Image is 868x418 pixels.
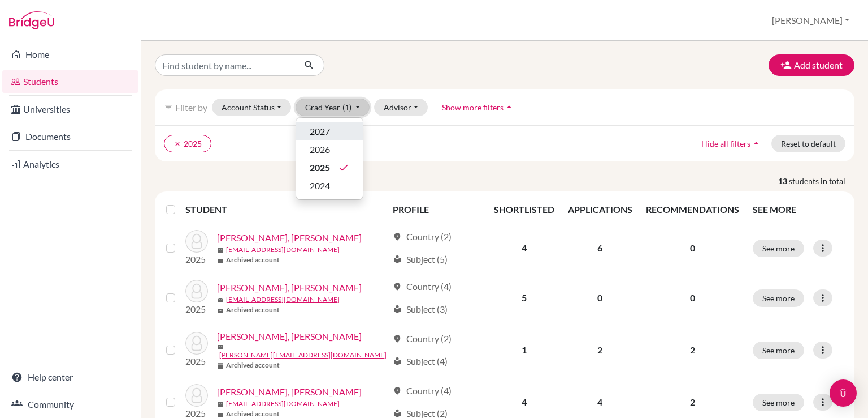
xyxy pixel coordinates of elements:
div: Subject (4) [393,355,448,368]
p: 2025 [185,302,208,316]
span: location_on [393,334,402,343]
span: local_library [393,409,402,418]
button: [PERSON_NAME] [767,10,854,31]
span: location_on [393,282,402,291]
div: Grad Year(1) [296,117,363,200]
a: Home [2,43,138,66]
span: mail [217,297,224,304]
a: [EMAIL_ADDRESS][DOMAIN_NAME] [226,295,340,305]
span: Filter by [175,102,207,113]
b: Archived account [226,255,280,265]
span: local_library [393,357,402,366]
td: 2 [561,323,639,377]
i: arrow_drop_up [750,138,762,149]
th: STUDENT [185,196,386,223]
span: (1) [342,103,351,112]
button: 2027 [296,122,363,140]
img: Johnston, Matthew Pierce [185,332,208,355]
a: Documents [2,125,138,148]
th: RECOMMENDATIONS [639,196,746,223]
span: Hide all filters [701,139,750,148]
div: Subject (5) [393,253,448,266]
button: 2025done [296,159,363,177]
p: 2025 [185,253,208,266]
span: mail [217,247,224,254]
td: 1 [487,323,561,377]
img: Blake Pintado, Ariana [185,230,208,253]
th: SHORTLISTED [487,196,561,223]
i: arrow_drop_up [504,101,515,113]
span: local_library [393,255,402,264]
input: Find student by name... [155,54,295,76]
a: [EMAIL_ADDRESS][DOMAIN_NAME] [226,399,340,409]
button: 2024 [296,177,363,195]
img: Deleón López, Yesibeth [185,280,208,302]
div: Country (4) [393,280,452,293]
span: inventory_2 [217,411,224,418]
button: Reset to default [771,135,845,152]
a: Help center [2,366,138,389]
i: done [338,162,349,173]
i: filter_list [164,103,173,112]
span: mail [217,401,224,408]
span: 2024 [310,179,330,193]
p: 2025 [185,355,208,368]
th: SEE MORE [746,196,850,223]
button: See more [753,240,804,257]
button: See more [753,289,804,307]
span: inventory_2 [217,307,224,314]
span: inventory_2 [217,362,224,369]
button: Show more filtersarrow_drop_up [432,99,524,116]
span: inventory_2 [217,257,224,264]
td: 4 [487,223,561,273]
img: Bridge-U [9,11,54,29]
span: students in total [789,175,854,187]
b: Archived account [226,360,280,370]
button: Hide all filtersarrow_drop_up [692,135,771,152]
img: Kastelz Leandro, Priscilla [185,384,208,407]
a: [PERSON_NAME][EMAIL_ADDRESS][DOMAIN_NAME] [219,350,387,360]
th: APPLICATIONS [561,196,639,223]
p: 0 [646,241,739,255]
button: clear2025 [164,135,211,152]
button: Advisor [374,99,428,116]
button: Add student [769,54,854,76]
span: 2025 [310,161,330,174]
a: [EMAIL_ADDRESS][DOMAIN_NAME] [226,245,340,255]
button: See more [753,394,804,411]
a: [PERSON_NAME], [PERSON_NAME] [217,385,362,399]
button: See more [753,342,804,359]
a: [PERSON_NAME], [PERSON_NAME] [217,330,362,343]
strong: 13 [778,175,789,187]
div: Open Intercom Messenger [830,379,857,407]
i: clear [173,140,181,148]
a: Community [2,393,138,416]
span: 2027 [310,125,330,138]
span: Show more filters [442,103,504,112]
td: 5 [487,273,561,323]
p: 2 [646,395,739,409]
span: mail [217,344,224,351]
button: Account Status [212,99,291,116]
th: PROFILE [386,196,487,223]
button: 2026 [296,140,363,159]
a: Universities [2,98,138,121]
p: 0 [646,291,739,305]
div: Country (4) [393,384,452,398]
button: Grad Year(1) [296,99,370,116]
span: local_library [393,305,402,314]
span: location_on [393,386,402,395]
div: Subject (3) [393,302,448,316]
a: Analytics [2,153,138,176]
div: Country (2) [393,332,452,346]
td: 6 [561,223,639,273]
a: Students [2,70,138,93]
td: 0 [561,273,639,323]
span: 2026 [310,143,330,156]
a: [PERSON_NAME], [PERSON_NAME] [217,281,362,295]
a: [PERSON_NAME], [PERSON_NAME] [217,231,362,245]
div: Country (2) [393,230,452,244]
p: 2 [646,343,739,357]
b: Archived account [226,305,280,315]
span: location_on [393,232,402,241]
